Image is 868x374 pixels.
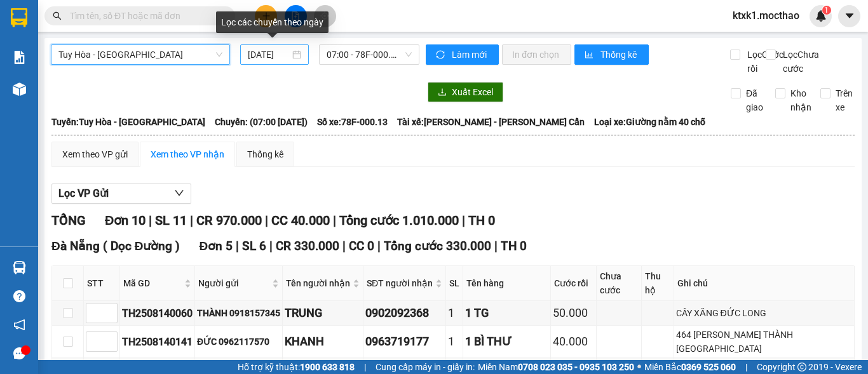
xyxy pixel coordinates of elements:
th: Tên hàng [463,266,550,301]
span: down [174,188,184,198]
span: Hỗ trợ kỹ thuật: [238,360,355,374]
td: 0963719177 [363,326,446,358]
span: CC 40.000 [271,213,330,228]
span: CC 0 [349,239,374,253]
span: | [377,239,381,253]
span: Xuất Excel [452,85,493,99]
div: 0963719177 [365,333,444,351]
span: | [364,360,366,374]
span: Tên người nhận [286,276,350,290]
span: notification [13,319,25,331]
div: 40.000 [553,333,594,351]
span: | [494,239,498,253]
span: Đà Nẵng ( Dọc Đường ) [51,239,180,253]
th: Chưa cước [597,266,642,301]
img: warehouse-icon [13,83,26,96]
span: TH 0 [501,239,527,253]
button: syncLàm mới [426,44,499,65]
div: Xem theo VP gửi [62,147,128,161]
div: ĐỨC 0962117570 [197,335,280,349]
td: KHANH [283,326,363,358]
span: SĐT người nhận [367,276,433,290]
span: 1 [824,6,829,15]
span: Đã giao [741,86,768,114]
td: TH2508140060 [120,301,195,326]
input: 15/08/2025 [248,48,290,62]
button: downloadXuất Excel [428,82,503,102]
span: Đơn 5 [199,239,233,253]
span: ktxk1.mocthao [722,8,810,23]
span: | [333,213,336,228]
div: 1 BÌ THƯ [465,333,548,351]
span: CR 330.000 [276,239,339,253]
div: 1 [448,304,461,322]
input: Tìm tên, số ĐT hoặc mã đơn [70,9,220,23]
img: solution-icon [13,51,26,64]
th: SL [446,266,463,301]
th: Ghi chú [674,266,855,301]
span: Số xe: 78F-000.13 [317,115,388,129]
span: | [462,213,465,228]
span: Trên xe [831,86,858,114]
div: Xem theo VP nhận [151,147,224,161]
div: TRUNG [285,304,361,322]
span: Mã GD [123,276,182,290]
span: SL 6 [242,239,266,253]
span: Chuyến: (07:00 [DATE]) [215,115,308,129]
div: 50.000 [553,304,594,322]
span: Tuy Hòa - Đà Nẵng [58,45,222,64]
span: Đơn 10 [105,213,146,228]
span: copyright [797,363,806,371]
button: bar-chartThống kê [574,44,649,65]
span: | [745,360,747,374]
span: Loại xe: Giường nằm 40 chỗ [594,115,705,129]
span: Miền Nam [478,360,634,374]
span: bar-chart [585,50,595,60]
span: caret-down [844,10,855,22]
td: TRUNG [283,301,363,326]
span: ⚪️ [637,364,641,370]
th: STT [84,266,120,301]
span: | [149,213,152,228]
div: THÀNH 0918157345 [197,306,280,320]
button: aim [314,5,336,27]
span: | [269,239,273,253]
div: CÂY XĂNG ĐỨC LONG [676,306,852,320]
div: 1 TG [465,304,548,322]
th: Thu hộ [642,266,674,301]
div: TH2508140060 [122,305,193,321]
span: TỔNG [51,213,86,228]
div: 1 [448,333,461,351]
th: Cước rồi [551,266,597,301]
sup: 1 [822,6,831,15]
span: | [190,213,193,228]
button: caret-down [838,5,860,27]
span: Lọc Chưa cước [778,48,821,76]
span: Thống kê [600,48,639,62]
span: download [438,88,447,98]
strong: 0708 023 035 - 0935 103 250 [518,362,634,372]
span: Kho nhận [785,86,817,114]
td: 0902092368 [363,301,446,326]
span: Người gửi [198,276,269,290]
span: | [342,239,346,253]
span: | [265,213,268,228]
img: logo-vxr [11,8,27,27]
span: TH 0 [468,213,495,228]
span: Miền Bắc [644,360,736,374]
button: file-add [285,5,307,27]
span: CR 970.000 [196,213,262,228]
span: message [13,347,25,359]
span: Tài xế: [PERSON_NAME] - [PERSON_NAME] Cẩn [397,115,585,129]
div: Thống kê [247,147,283,161]
span: Cung cấp máy in - giấy in: [376,360,475,374]
img: warehouse-icon [13,261,26,274]
strong: 0369 525 060 [681,362,736,372]
span: | [236,239,239,253]
button: Lọc VP Gửi [51,184,191,204]
div: 464 [PERSON_NAME] THÀNH [GEOGRAPHIC_DATA] [676,328,852,356]
span: Tổng cước 330.000 [384,239,491,253]
span: Lọc VP Gửi [58,185,109,201]
span: 07:00 - 78F-000.13 [327,45,412,64]
img: icon-new-feature [815,10,827,22]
